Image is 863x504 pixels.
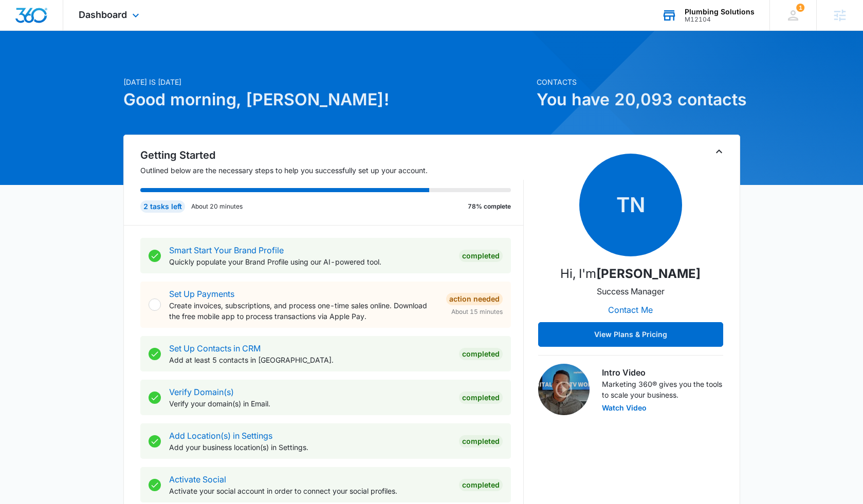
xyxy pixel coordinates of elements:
div: account id [685,16,755,23]
span: Dashboard [79,9,127,20]
p: Quickly populate your Brand Profile using our AI-powered tool. [169,256,451,267]
img: Intro Video [538,364,590,415]
button: Watch Video [602,404,647,412]
p: Success Manager [597,285,665,297]
span: 1 [796,4,804,12]
p: Add your business location(s) in Settings. [169,442,451,453]
strong: [PERSON_NAME] [596,266,701,281]
p: Activate your social account in order to connect your social profiles. [169,486,451,496]
p: Create invoices, subscriptions, and process one-time sales online. Download the free mobile app t... [169,300,438,322]
p: [DATE] is [DATE] [123,77,530,87]
div: Completed [459,435,503,447]
h1: You have 20,093 contacts [537,87,740,112]
p: Contacts [537,77,740,87]
h3: Intro Video [602,366,723,379]
p: Add at least 5 contacts in [GEOGRAPHIC_DATA]. [169,354,451,365]
div: Completed [459,479,503,491]
a: Add Location(s) in Settings [169,431,272,441]
button: Toggle Collapse [713,145,725,158]
div: Completed [459,391,503,404]
div: account name [685,8,755,16]
p: Outlined below are the necessary steps to help you successfully set up your account. [140,165,524,176]
div: Action Needed [446,293,503,305]
span: TN [579,154,682,256]
a: Verify Domain(s) [169,387,234,397]
span: About 15 minutes [451,307,503,316]
h2: Getting Started [140,147,524,163]
p: Hi, I'm [560,265,701,283]
p: Verify your domain(s) in Email. [169,398,451,409]
p: 78% complete [468,202,511,211]
div: Completed [459,250,503,262]
div: 2 tasks left [140,200,185,213]
a: Smart Start Your Brand Profile [169,245,284,255]
a: Activate Social [169,474,226,484]
a: Set Up Payments [169,289,234,299]
div: Completed [459,348,503,360]
p: About 20 minutes [191,202,243,211]
div: notifications count [796,4,804,12]
button: View Plans & Pricing [538,322,723,347]
h1: Good morning, [PERSON_NAME]! [123,87,530,112]
a: Set Up Contacts in CRM [169,343,261,353]
p: Marketing 360® gives you the tools to scale your business. [602,379,723,400]
button: Contact Me [598,297,663,322]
